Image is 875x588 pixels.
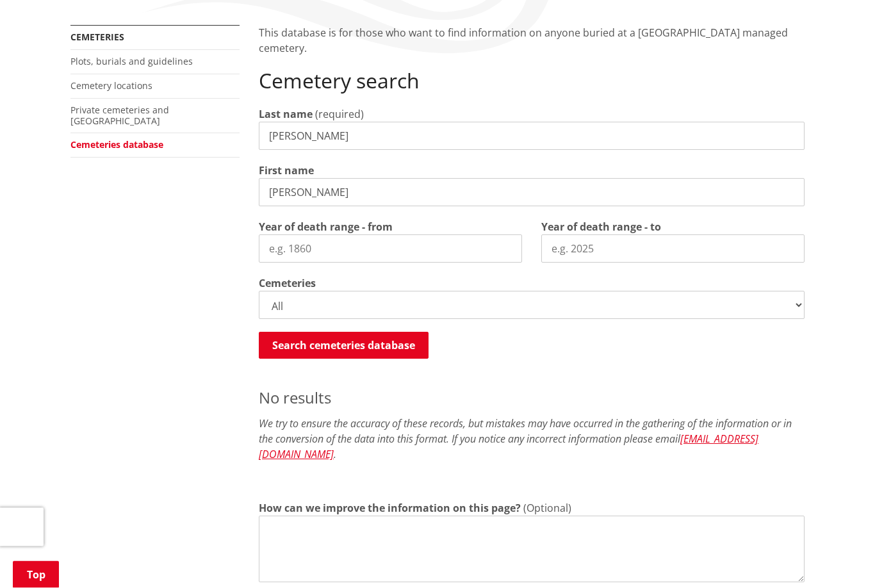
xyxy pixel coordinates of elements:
[259,26,805,56] p: This database is for those who want to find information on anyone buried at a [GEOGRAPHIC_DATA] m...
[259,276,316,291] label: Cemeteries
[259,387,805,410] p: No results
[259,235,522,263] input: e.g. 1860
[259,122,805,151] input: e.g. Smith
[523,502,571,516] span: (Optional)
[315,108,364,122] span: (required)
[541,220,661,235] label: Year of death range - to
[541,235,805,263] input: e.g. 2025
[259,432,758,462] a: [EMAIL_ADDRESS][DOMAIN_NAME]
[259,69,805,94] h2: Cemetery search
[70,139,163,151] a: Cemeteries database
[259,163,314,179] label: First name
[259,417,792,462] em: We try to ensure the accuracy of these records, but mistakes may have occurred in the gathering o...
[70,31,124,44] a: Cemeteries
[70,80,152,92] a: Cemetery locations
[70,104,169,127] a: Private cemeteries and [GEOGRAPHIC_DATA]
[259,179,805,207] input: e.g. John
[13,561,59,588] a: Top
[816,534,862,580] iframe: Messenger Launcher
[70,56,193,68] a: Plots, burials and guidelines
[259,501,521,516] label: How can we improve the information on this page?
[259,107,313,122] label: Last name
[259,220,393,235] label: Year of death range - from
[259,332,429,359] button: Search cemeteries database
